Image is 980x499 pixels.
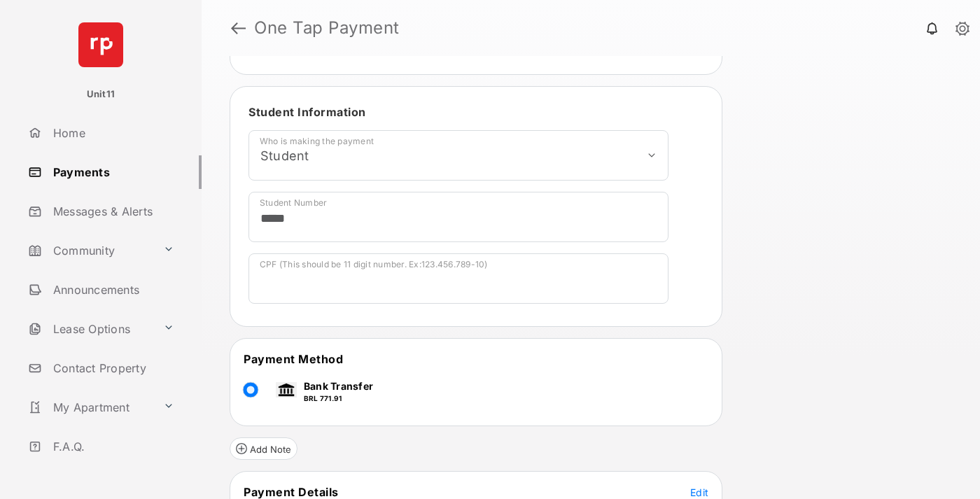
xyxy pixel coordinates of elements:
[22,116,202,150] a: Home
[22,351,202,385] a: Contact Property
[690,486,708,498] span: Edit
[690,485,708,499] button: Edit
[230,437,297,460] button: Add Note
[22,234,157,267] a: Community
[22,195,202,228] a: Messages & Alerts
[244,352,343,366] span: Payment Method
[87,87,115,101] p: Unit11
[244,485,339,499] span: Payment Details
[22,273,202,307] a: Announcements
[22,155,202,189] a: Payments
[254,20,400,36] strong: One Tap Payment
[22,312,157,346] a: Lease Options
[22,430,202,463] a: F.A.Q.
[304,379,373,393] p: Bank Transfer
[304,393,373,404] p: BRL 771.91
[22,391,157,424] a: My Apartment
[248,105,366,119] span: Student Information
[276,382,297,398] img: bank.png
[78,22,123,67] img: svg+xml;base64,PHN2ZyB4bWxucz0iaHR0cDovL3d3dy53My5vcmcvMjAwMC9zdmciIHdpZHRoPSI2NCIgaGVpZ2h0PSI2NC...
